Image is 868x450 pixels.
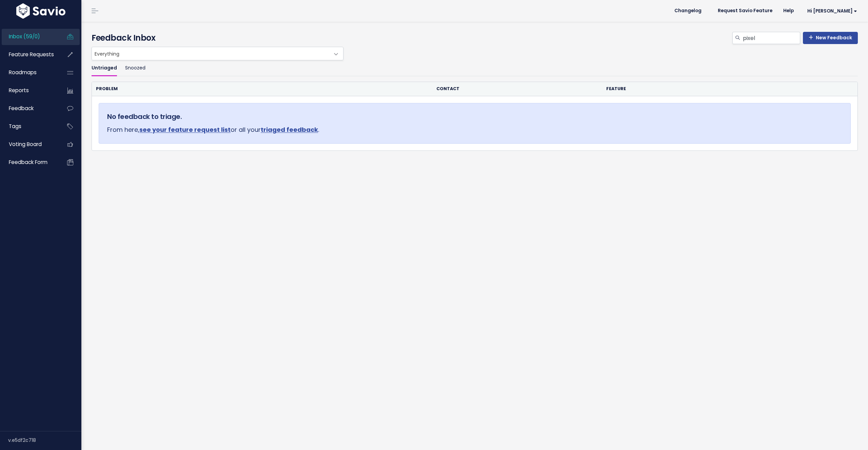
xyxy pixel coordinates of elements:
span: Feedback [9,105,34,112]
span: Reports [9,87,29,94]
a: Voting Board [2,137,56,152]
a: New Feedback [803,32,858,44]
a: Tags [2,119,56,134]
img: logo-white.9d6f32f41409.svg [15,3,67,19]
th: Problem [92,82,432,96]
a: Feature Requests [2,47,56,62]
span: Feature Requests [9,51,54,58]
span: Everything [92,47,330,60]
span: Hi [PERSON_NAME] [807,8,857,14]
a: triaged feedback [261,125,318,134]
h5: No feedback to triage. [107,111,842,122]
span: Changelog [674,8,702,13]
a: Feedback form [2,155,56,170]
a: Untriaged [92,60,117,76]
a: Reports [2,83,56,98]
span: Inbox (59/0) [9,33,40,40]
input: Search inbox... [742,32,800,44]
a: see your feature request list [139,125,231,134]
span: Tags [9,123,21,130]
div: v.e5df2c718 [8,431,81,449]
a: Inbox (59/0) [2,29,56,44]
a: Roadmaps [2,65,56,80]
a: Hi [PERSON_NAME] [799,6,863,16]
h4: Feedback Inbox [92,32,858,44]
th: Feature [602,82,815,96]
a: Request Savio Feature [712,6,778,16]
th: Contact [432,82,603,96]
span: Voting Board [9,141,42,148]
ul: Filter feature requests [92,60,858,76]
a: Feedback [2,101,56,116]
span: Feedback form [9,159,47,166]
a: Help [778,6,799,16]
a: Snoozed [125,60,145,76]
span: Everything [92,47,343,60]
span: Roadmaps [9,69,37,76]
p: From here, or all your . [107,124,842,135]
